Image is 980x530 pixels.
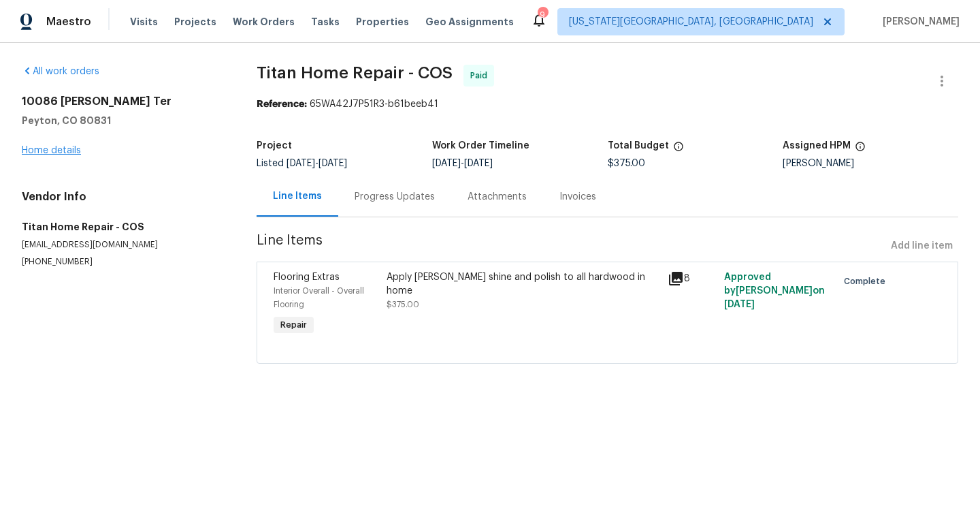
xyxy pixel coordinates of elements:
[783,159,958,168] div: [PERSON_NAME]
[233,15,295,29] span: Work Orders
[355,190,435,204] div: Progress Updates
[608,141,669,151] h5: Total Budget
[432,159,493,168] span: -
[22,67,99,76] a: All work orders
[569,15,813,29] span: [US_STATE][GEOGRAPHIC_DATA], [GEOGRAPHIC_DATA]
[22,239,224,251] p: [EMAIL_ADDRESS][DOMAIN_NAME]
[464,159,493,168] span: [DATE]
[22,256,224,268] p: [PHONE_NUMBER]
[22,220,224,234] h5: Titan Home Repair - COS
[387,270,660,298] div: Apply [PERSON_NAME] shine and polish to all hardwood in home
[538,8,547,22] div: 9
[46,15,91,29] span: Maestro
[724,300,755,309] span: [DATE]
[22,190,224,204] h4: Vendor Info
[559,190,596,204] div: Invoices
[22,146,81,155] a: Home details
[257,99,307,109] b: Reference:
[432,159,461,168] span: [DATE]
[468,190,527,204] div: Attachments
[287,159,347,168] span: -
[668,270,716,287] div: 8
[673,141,684,159] span: The total cost of line items that have been proposed by Opendoor. This sum includes line items th...
[432,141,529,151] h5: Work Order Timeline
[174,15,216,29] span: Projects
[273,189,322,203] div: Line Items
[608,159,645,168] span: $375.00
[257,65,453,81] span: Titan Home Repair - COS
[844,275,891,288] span: Complete
[425,15,514,29] span: Geo Assignments
[724,272,825,309] span: Approved by [PERSON_NAME] on
[470,69,493,82] span: Paid
[275,318,312,332] span: Repair
[287,159,315,168] span: [DATE]
[257,159,347,168] span: Listed
[257,141,292,151] h5: Project
[22,95,224,108] h2: 10086 [PERSON_NAME] Ter
[257,97,958,111] div: 65WA42J7P51R3-b61beeb41
[877,15,960,29] span: [PERSON_NAME]
[22,114,224,127] h5: Peyton, CO 80831
[274,287,364,309] span: Interior Overall - Overall Flooring
[387,300,419,309] span: $375.00
[855,141,866,159] span: The hpm assigned to this work order.
[356,15,409,29] span: Properties
[318,159,347,168] span: [DATE]
[311,17,340,27] span: Tasks
[274,272,340,282] span: Flooring Extras
[130,15,158,29] span: Visits
[783,141,851,151] h5: Assigned HPM
[257,234,885,259] span: Line Items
